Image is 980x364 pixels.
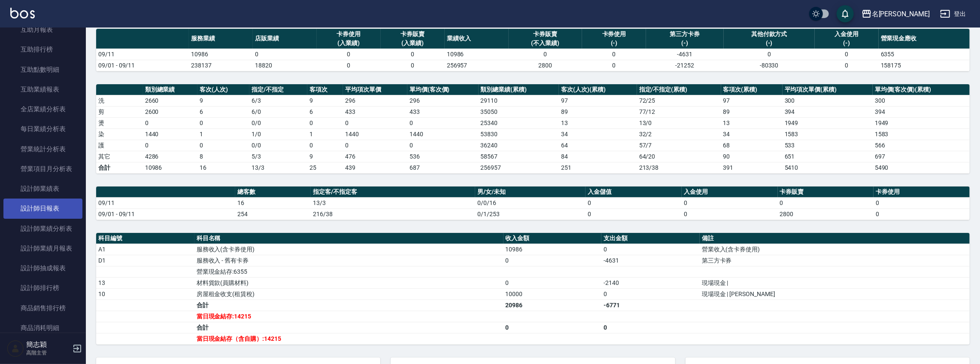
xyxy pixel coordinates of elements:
td: 0 [509,49,582,60]
th: 店販業績 [253,29,317,49]
td: 合計 [96,162,143,173]
td: 57 / 7 [637,140,721,151]
td: 1 [307,128,343,140]
table: a dense table [96,233,970,345]
td: 34 [721,128,783,140]
td: 6 / 0 [249,106,307,117]
td: 6 [197,106,249,117]
td: 0 [815,60,879,71]
td: -21252 [646,60,724,71]
td: 服務收入 - 舊有卡券 [194,255,504,266]
td: 296 [343,95,407,106]
td: 合計 [194,322,504,333]
td: 32 / 2 [637,128,721,140]
td: 現場現金 | [700,277,970,288]
div: (-) [648,39,722,48]
td: 254 [235,208,311,220]
td: 394 [873,106,970,117]
td: 566 [873,140,970,151]
td: 16 [235,197,311,208]
a: 每日業績分析表 [3,119,82,139]
div: 其他付款方式 [726,30,813,39]
div: 卡券使用 [319,30,379,39]
td: -4631 [646,49,724,60]
th: 指定/不指定 [249,84,307,95]
td: 6355 [879,49,970,60]
td: 10986 [504,244,602,255]
td: 1 / 0 [249,128,307,140]
td: 洗 [96,95,143,106]
td: 20986 [504,300,602,311]
td: 10986 [189,49,253,60]
td: 房屋租金收支(租賃稅) [194,288,504,300]
td: 439 [343,162,407,173]
a: 商品銷售排行榜 [3,298,82,318]
td: 剪 [96,106,143,117]
td: 8 [197,151,249,162]
td: 0 [874,208,970,220]
td: 1440 [407,128,479,140]
td: 64 / 20 [637,151,721,162]
a: 全店業績分析表 [3,99,82,119]
td: 9 [307,151,343,162]
td: 34 [559,128,637,140]
td: 營業現金結存:6355 [194,266,504,277]
a: 營業項目月分析表 [3,159,82,179]
td: 0 [197,117,249,128]
td: 5 / 3 [249,151,307,162]
td: 158175 [879,60,970,71]
td: 89 [559,106,637,117]
table: a dense table [96,29,970,71]
div: (不入業績) [511,39,580,48]
th: 科目名稱 [194,233,504,244]
td: 0 [601,322,700,333]
p: 高階主管 [26,349,70,357]
td: 64 [559,140,637,151]
td: 2800 [778,208,874,220]
td: 0 [874,197,970,208]
td: 29110 [479,95,559,106]
td: 296 [407,95,479,106]
div: (-) [584,39,644,48]
th: 科目編號 [96,233,194,244]
td: 2800 [509,60,582,71]
a: 設計師抽成報表 [3,258,82,278]
a: 互助月報表 [3,20,82,40]
td: 84 [559,151,637,162]
a: 營業統計分析表 [3,139,82,159]
th: 客次(人次)(累積) [559,84,637,95]
td: 35050 [479,106,559,117]
td: 0 [343,140,407,151]
td: 0 [586,208,682,220]
td: 09/01 - 09/11 [96,208,235,220]
td: 13/3 [249,162,307,173]
td: 護 [96,140,143,151]
td: 1 [197,128,249,140]
td: 0 [682,208,778,220]
th: 指定客/不指定客 [311,187,475,198]
td: 433 [407,106,479,117]
div: (入業績) [319,39,379,48]
td: 0 [682,197,778,208]
td: 68 [721,140,783,151]
td: 1440 [343,128,407,140]
td: 6 [307,106,343,117]
th: 男/女/未知 [475,187,586,198]
th: 備註 [700,233,970,244]
th: 指定/不指定(累積) [637,84,721,95]
td: 現場現金 | [PERSON_NAME] [700,288,970,300]
th: 入金使用 [682,187,778,198]
td: 當日現金結存:14215 [194,311,504,322]
div: (-) [726,39,813,48]
td: 651 [783,151,873,162]
td: 391 [721,162,783,173]
td: 5410 [783,162,873,173]
h5: 簡志穎 [26,340,70,349]
td: 0 [317,49,381,60]
td: 2600 [143,106,197,117]
th: 單均價(客次價)(累積) [873,84,970,95]
td: 13/3 [311,197,475,208]
td: A1 [96,244,194,255]
td: 10 [96,288,194,300]
td: 25340 [479,117,559,128]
